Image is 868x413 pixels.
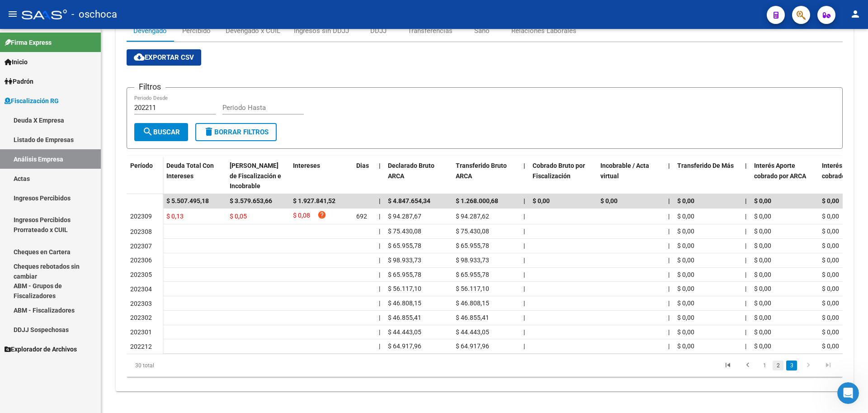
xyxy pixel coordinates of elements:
div: DDJJ [370,26,387,36]
span: $ 0,00 [754,197,771,204]
button: Buscar [134,123,188,141]
span: $ 46.808,15 [388,299,421,307]
span: $ 44.443,05 [456,328,489,336]
span: | [379,342,380,350]
span: $ 0,00 [600,197,618,204]
span: 202302 [130,314,152,321]
mat-icon: cloud_download [134,52,145,62]
span: $ 0,00 [754,285,771,292]
span: $ 0,00 [822,256,839,264]
span: $ 0,00 [822,342,839,350]
span: Inicio [5,57,28,67]
span: 202308 [130,228,152,235]
span: $ 1.927.841,52 [293,197,335,204]
span: Período [130,162,153,169]
span: Firma Express [5,38,52,47]
datatable-header-cell: | [520,156,529,196]
span: $ 98.933,73 [388,256,421,264]
div: Sano [474,26,490,36]
span: $ 46.808,15 [456,299,489,307]
span: 202309 [130,213,152,220]
span: | [379,228,380,235]
span: $ 75.430,08 [388,228,421,235]
span: | [524,342,525,350]
span: Incobrable / Acta virtual [600,162,649,180]
datatable-header-cell: Período [127,156,163,194]
span: Intereses [293,162,320,169]
span: Buscar [142,128,180,136]
div: Relaciones Laborales [511,26,576,36]
span: $ 65.955,78 [456,242,489,249]
span: | [668,299,670,307]
button: Exportar CSV [127,49,201,66]
span: $ 4.847.654,34 [388,197,430,204]
span: 202306 [130,256,152,264]
span: | [745,285,746,292]
span: | [745,213,746,220]
span: $ 0,00 [822,328,839,336]
div: 30 total [127,354,268,377]
span: | [379,299,380,307]
span: | [379,256,380,264]
span: 202304 [130,285,152,293]
div: Ingresos sin DDJJ [294,26,349,36]
a: go to previous page [739,361,756,370]
span: $ 0,00 [677,213,694,220]
a: 3 [786,361,797,370]
span: $ 56.117,10 [456,285,489,292]
span: | [379,242,380,249]
li: page 3 [785,358,798,373]
button: Borrar Filtros [195,123,277,141]
div: Transferencias [408,26,453,36]
span: $ 0,00 [822,285,839,292]
span: 202212 [130,343,152,350]
span: | [745,299,746,307]
span: $ 0,13 [166,213,184,220]
span: $ 75.430,08 [456,228,489,235]
datatable-header-cell: Transferido Bruto ARCA [452,156,520,196]
mat-icon: person [850,9,861,19]
span: $ 0,00 [677,285,694,292]
span: $ 0,00 [754,271,771,278]
span: - oschoca [71,5,117,24]
span: | [379,197,381,204]
a: go to first page [719,361,736,370]
span: Transferido Bruto ARCA [456,162,507,180]
span: Fiscalización RG [5,96,59,106]
datatable-header-cell: Deuda Total Con Intereses [163,156,226,196]
span: | [745,242,746,249]
span: Interés Aporte cobrado por ARCA [754,162,806,180]
span: | [524,162,525,169]
span: | [379,328,380,336]
datatable-header-cell: | [741,156,750,196]
div: Devengado x CUIL [226,26,280,36]
mat-icon: delete [203,126,214,137]
span: $ 65.955,78 [456,271,489,278]
span: $ 0,00 [754,314,771,321]
datatable-header-cell: Interés Aporte cobrado por ARCA [750,156,818,196]
span: $ 0,00 [822,271,839,278]
span: $ 65.955,78 [388,242,421,249]
span: | [668,342,670,350]
span: Declarado Bruto ARCA [388,162,434,180]
span: $ 0,00 [754,328,771,336]
span: | [524,197,525,204]
span: $ 0,00 [677,314,694,321]
span: | [745,197,747,204]
datatable-header-cell: Dias [353,156,375,196]
span: $ 0,00 [677,342,694,350]
span: $ 0,00 [677,197,694,204]
span: $ 46.855,41 [456,314,489,321]
span: $ 0,00 [822,197,839,204]
span: $ 0,00 [677,328,694,336]
datatable-header-cell: Cobrado Bruto por Fiscalización [529,156,597,196]
span: Cobrado Bruto por Fiscalización [533,162,585,180]
span: $ 5.507.495,18 [166,197,209,204]
span: | [524,213,525,220]
span: $ 0,00 [822,213,839,220]
span: | [668,285,670,292]
span: | [379,162,381,169]
span: | [524,328,525,336]
datatable-header-cell: Declarado Bruto ARCA [384,156,452,196]
span: $ 0,00 [677,256,694,264]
